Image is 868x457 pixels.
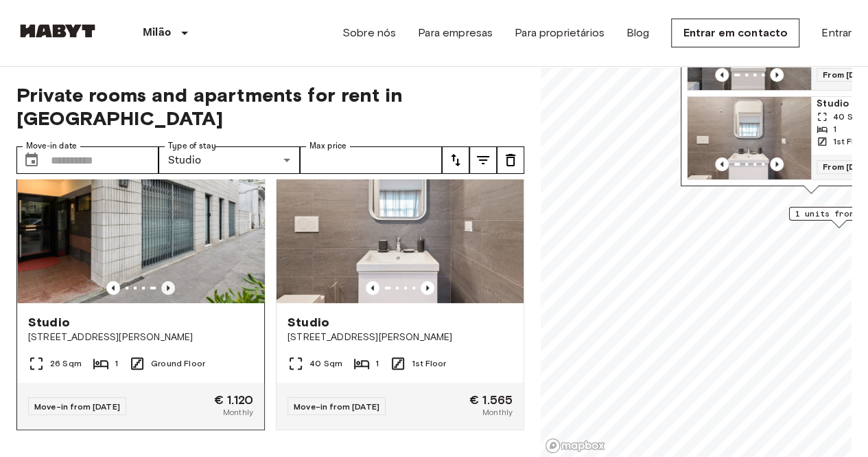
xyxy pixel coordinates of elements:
[159,146,301,174] div: Studio
[18,146,45,174] button: Choose date
[277,138,524,303] img: Marketing picture of unit IT-14-040-004-01H
[309,140,347,152] label: Max price
[143,25,171,41] p: Milão
[276,137,524,430] a: Marketing picture of unit IT-14-040-004-01HPrevious imagePrevious imageStudio[STREET_ADDRESS][PER...
[223,406,253,419] span: Monthly
[26,140,77,152] label: Move-in date
[688,97,811,179] img: Marketing picture of unit IT-14-040-004-01H
[671,19,799,47] a: Entrar em contacto
[50,357,82,370] span: 26 Sqm
[294,401,379,412] span: Move-in from [DATE]
[28,314,70,331] span: Studio
[288,331,513,344] span: [STREET_ADDRESS][PERSON_NAME]
[16,83,524,130] span: Private rooms and apartments for rent in [GEOGRAPHIC_DATA]
[375,357,379,370] span: 1
[442,146,469,174] button: tune
[418,25,493,41] a: Para empresas
[469,146,497,174] button: tune
[715,157,729,171] button: Previous image
[115,357,118,370] span: 1
[16,137,265,430] a: Previous imagePrevious imageStudio[STREET_ADDRESS][PERSON_NAME]26 Sqm1Ground FloorMove-in from [D...
[366,281,379,295] button: Previous image
[18,138,265,303] img: Marketing picture of unit IT-14-059-002-01H
[34,401,120,412] span: Move-in from [DATE]
[482,406,513,419] span: Monthly
[421,281,434,295] button: Previous image
[715,68,729,82] button: Previous image
[770,68,784,82] button: Previous image
[833,111,866,123] span: 40 Sqm
[469,394,513,406] span: € 1.565
[288,314,329,331] span: Studio
[545,438,605,454] a: Mapbox logo
[342,25,396,41] a: Sobre nós
[309,357,342,370] span: 40 Sqm
[497,146,524,174] button: tune
[515,25,605,41] a: Para proprietários
[821,25,852,41] a: Entrar
[626,25,650,41] a: Blog
[214,394,253,406] span: € 1.120
[16,24,99,38] img: Habyt
[168,140,216,152] label: Type of stay
[412,357,446,370] span: 1st Floor
[770,157,784,171] button: Previous image
[106,281,120,295] button: Previous image
[28,331,253,344] span: [STREET_ADDRESS][PERSON_NAME]
[833,135,867,148] span: 1st Floor
[151,357,205,370] span: Ground Floor
[161,281,175,295] button: Previous image
[833,123,836,135] span: 1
